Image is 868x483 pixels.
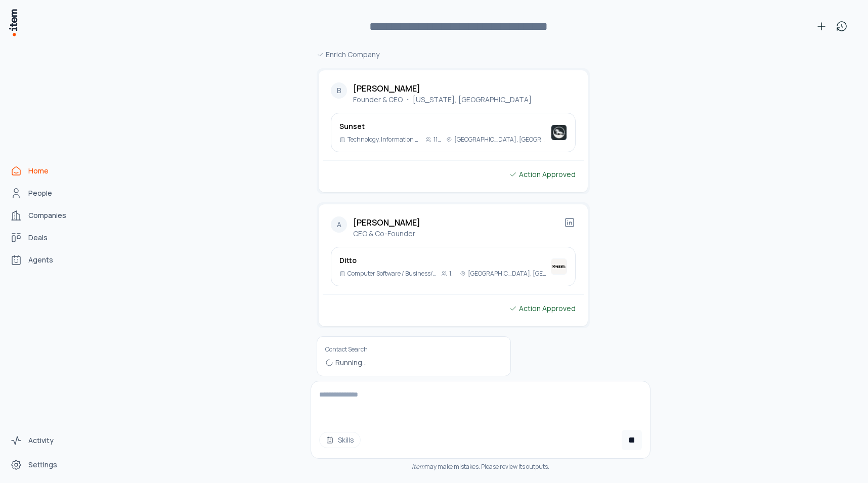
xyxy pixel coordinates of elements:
[353,216,420,229] h2: [PERSON_NAME]
[6,455,83,475] a: Settings
[509,303,576,314] div: Action Approved
[339,121,547,131] h3: Sunset
[6,430,83,451] a: Activity
[317,49,590,60] div: Enrich Company
[551,258,567,275] img: Ditto
[6,161,83,181] a: Home
[335,358,367,368] span: Running...
[331,216,347,233] div: A
[317,336,511,376] a: Contact SearchRunning...
[28,255,53,265] span: Agents
[28,233,48,243] span: Deals
[8,8,18,37] img: Item Brain Logo
[6,228,83,248] a: Deals
[353,229,420,239] p: CEO & Co-Founder
[449,270,455,278] p: 11-50
[311,463,650,471] div: may make mistakes. Please review its outputs.
[339,255,547,266] h3: Ditto
[28,166,49,176] span: Home
[28,188,52,198] span: People
[348,136,421,144] p: Technology, Information and Internet
[28,460,57,470] span: Settings
[832,16,852,36] button: View history
[454,136,547,144] p: [GEOGRAPHIC_DATA], [GEOGRAPHIC_DATA]
[6,205,83,226] a: Companies
[622,430,642,450] button: Cancel
[6,250,83,270] a: Agents
[412,462,424,471] i: item
[6,183,83,203] a: People
[28,435,54,446] span: Activity
[811,16,832,36] button: New conversation
[325,345,368,354] h6: Contact Search
[509,169,576,180] div: Action Approved
[338,435,354,445] span: Skills
[433,136,442,144] p: 11-50
[28,210,66,221] span: Companies
[353,95,532,105] p: Founder & CEO ・ [US_STATE], [GEOGRAPHIC_DATA]
[348,270,437,278] p: Computer Software / Business/Productivity Software
[331,82,347,99] div: B
[551,124,567,141] img: Sunset
[353,82,532,95] h2: [PERSON_NAME]
[468,270,547,278] p: [GEOGRAPHIC_DATA], [GEOGRAPHIC_DATA]
[319,432,361,448] button: Skills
